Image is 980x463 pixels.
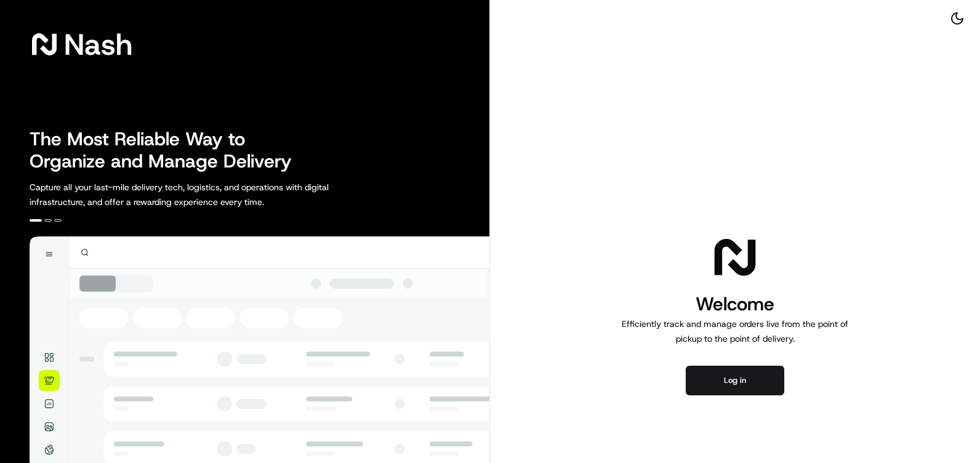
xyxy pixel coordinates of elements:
[686,366,784,395] button: Log in
[30,128,305,172] h2: The Most Reliable Way to Organize and Manage Delivery
[64,32,132,57] span: Nash
[30,180,384,209] p: Capture all your last-mile delivery tech, logistics, and operations with digital infrastructure, ...
[617,292,853,316] h1: Welcome
[617,316,853,346] p: Efficiently track and manage orders live from the point of pickup to the point of delivery.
